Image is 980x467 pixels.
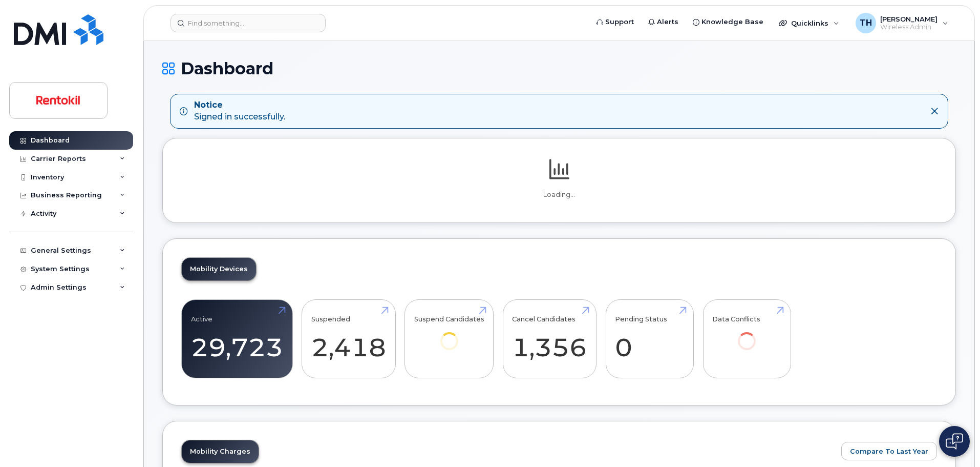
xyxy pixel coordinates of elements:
[850,446,928,456] span: Compare To Last Year
[194,99,285,111] strong: Notice
[181,190,937,199] p: Loading...
[191,305,283,373] a: Active 29,723
[841,442,937,460] button: Compare To Last Year
[512,305,587,373] a: Cancel Candidates 1,356
[311,305,386,373] a: Suspended 2,418
[182,258,256,280] a: Mobility Devices
[615,305,684,373] a: Pending Status 0
[712,305,781,364] a: Data Conflicts
[414,305,484,364] a: Suspend Candidates
[182,440,259,463] a: Mobility Charges
[946,433,963,450] img: Open chat
[194,99,285,123] div: Signed in successfully.
[162,59,956,77] h1: Dashboard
